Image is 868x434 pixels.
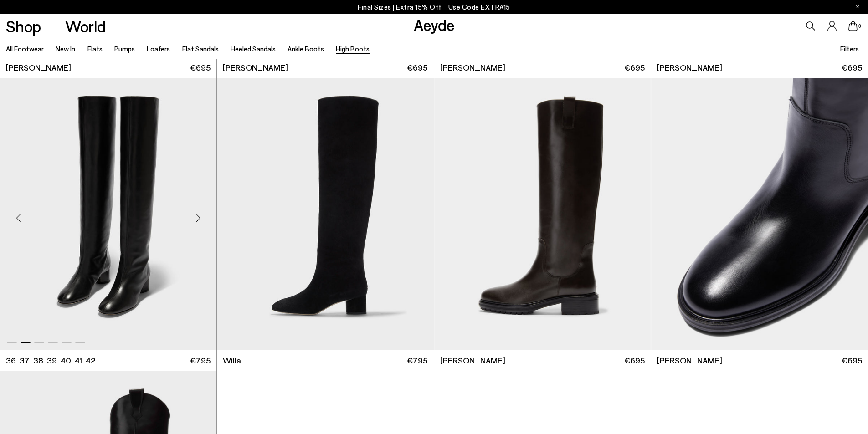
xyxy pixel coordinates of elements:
[217,350,433,371] a: Willa €795
[6,45,44,53] a: All Footwear
[216,78,433,350] img: Willa Leather Over-Knee Boots
[61,355,71,366] li: 40
[6,18,41,34] a: Shop
[75,355,82,366] li: 41
[190,62,211,73] span: €695
[87,45,103,53] a: Flats
[651,57,868,78] a: [PERSON_NAME] €695
[216,78,433,350] div: 3 / 6
[651,78,868,350] div: 3 / 6
[147,45,170,53] a: Loafers
[5,204,32,231] div: Previous slide
[185,204,212,231] div: Next slide
[434,57,651,78] a: [PERSON_NAME] €695
[414,15,455,34] a: Aeyde
[651,78,868,350] img: Henry Knee-High Boots
[20,355,30,366] li: 37
[651,350,868,371] a: [PERSON_NAME] €695
[842,62,862,73] span: €695
[336,45,370,53] a: High Boots
[657,62,722,73] span: [PERSON_NAME]
[858,24,862,29] span: 0
[651,78,867,350] img: Henry Knee-High Boots
[114,45,135,53] a: Pumps
[358,1,510,13] p: Final Sizes | Extra 15% Off
[33,355,43,366] li: 38
[217,78,433,350] div: 1 / 6
[434,78,651,350] img: Henry Knee-High Boots
[182,45,219,53] a: Flat Sandals
[65,18,106,34] a: World
[848,21,858,31] a: 0
[407,62,427,73] span: €695
[288,45,324,53] a: Ankle Boots
[6,355,92,366] ul: variant
[440,62,505,73] span: [PERSON_NAME]
[434,78,651,350] a: 6 / 6 1 / 6 2 / 6 3 / 6 4 / 6 5 / 6 6 / 6 1 / 6 Next slide Previous slide
[433,78,650,350] div: 2 / 6
[56,45,75,53] a: New In
[842,355,862,366] span: €695
[6,62,71,73] span: [PERSON_NAME]
[434,350,651,371] a: [PERSON_NAME] €695
[217,78,433,350] img: Willa Suede Over-Knee Boots
[440,355,505,366] span: [PERSON_NAME]
[190,355,211,366] span: €795
[6,355,16,366] li: 36
[624,355,645,366] span: €695
[651,78,868,350] a: Next slide Previous slide
[47,355,57,366] li: 39
[657,355,722,366] span: [PERSON_NAME]
[448,3,510,11] span: Navigate to /collections/ss25-final-sizes
[217,78,433,350] a: 6 / 6 1 / 6 2 / 6 3 / 6 4 / 6 5 / 6 6 / 6 1 / 6 Next slide Previous slide
[624,62,645,73] span: €695
[651,78,867,350] div: 2 / 6
[231,45,276,53] a: Heeled Sandals
[434,78,651,350] div: 1 / 6
[217,57,433,78] a: [PERSON_NAME] €695
[86,355,95,366] li: 42
[433,78,650,350] img: Willa Suede Over-Knee Boots
[223,355,241,366] span: Willa
[840,45,859,53] span: Filters
[223,62,288,73] span: [PERSON_NAME]
[407,355,427,366] span: €795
